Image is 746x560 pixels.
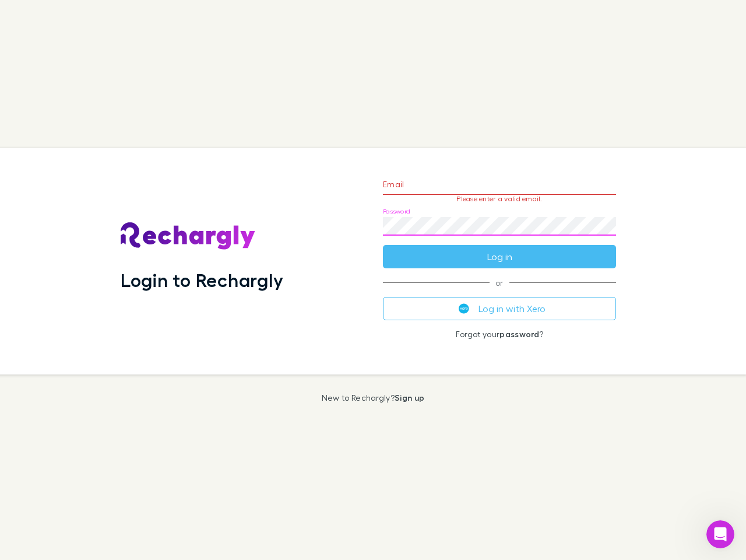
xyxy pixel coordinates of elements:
[395,393,424,402] a: Sign up
[383,207,410,216] label: Password
[383,330,616,339] p: Forgot your ?
[383,245,616,268] button: Log in
[322,393,425,402] p: New to Rechargly?
[121,222,256,250] img: Rechargly's Logo
[121,269,283,291] h1: Login to Rechargly
[383,195,616,203] p: Please enter a valid email.
[499,329,539,339] a: password
[459,303,469,314] img: Xero's logo
[706,520,734,548] iframe: Intercom live chat
[383,297,616,320] button: Log in with Xero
